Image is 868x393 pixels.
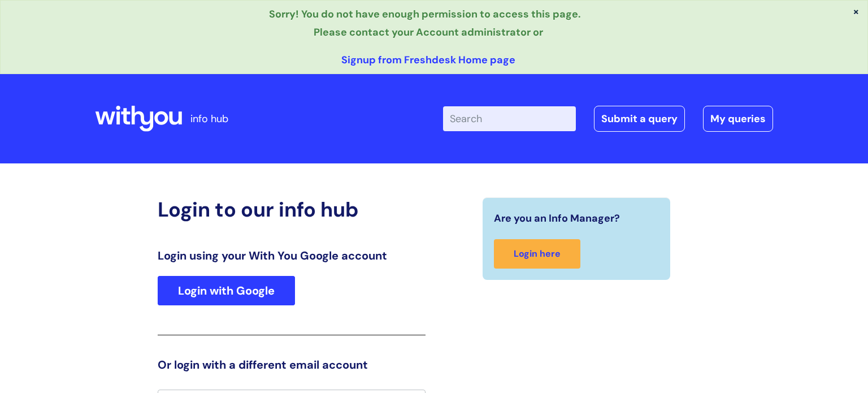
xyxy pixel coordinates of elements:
[494,209,620,227] span: Are you an Info Manager?
[158,197,426,222] h2: Login to our info hub
[443,106,576,131] input: Search
[8,5,848,42] p: Sorry! You do not have enough permission to access this page. Please contact your Account adminis...
[158,249,426,262] h3: Login using your With You Google account
[703,106,773,132] a: My queries
[158,358,426,372] h3: Or login with a different email account
[494,239,580,269] a: Login here
[594,106,685,132] a: Submit a query
[341,53,515,67] a: Signup from Freshdesk Home page
[158,276,295,305] a: Login with Google
[853,6,860,16] button: ×
[190,110,228,128] p: info hub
